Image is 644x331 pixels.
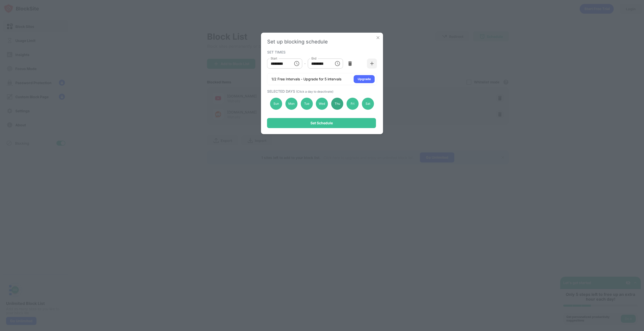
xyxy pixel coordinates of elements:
[285,98,297,110] div: Mon
[347,98,359,110] div: Fri
[304,61,306,66] div: -
[362,98,374,110] div: Sat
[292,59,302,69] button: Choose time, selected time is 12:00 AM
[271,77,341,82] div: 1/2 Free Intervals - Upgrade for 5 intervals
[267,89,376,93] div: SELECTED DAYS
[331,98,343,110] div: Thu
[267,50,376,54] div: SET TIMES
[311,56,316,61] label: End
[267,39,377,45] div: Set up blocking schedule
[271,56,277,61] label: Start
[316,98,328,110] div: Wed
[296,90,333,93] span: (Click a day to deactivate)
[270,98,282,110] div: Sun
[332,59,342,69] button: Choose time, selected time is 11:55 PM
[358,77,371,82] div: Upgrade
[301,98,313,110] div: Tue
[310,121,333,125] div: Set Schedule
[376,35,381,40] img: x-button.svg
